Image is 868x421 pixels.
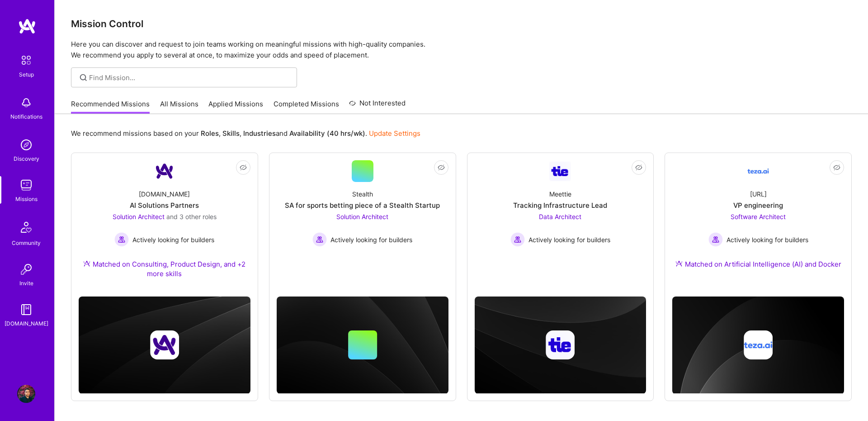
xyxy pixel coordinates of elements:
[19,70,34,79] div: Setup
[17,301,35,319] img: guide book
[160,99,198,114] a: All Missions
[349,98,406,114] a: Not Interested
[89,73,290,82] input: Find Mission...
[539,213,581,220] span: Data Architect
[14,154,39,163] div: Discovery
[17,51,36,70] img: setup
[285,201,440,210] div: SA for sports betting piece of a Stealth Startup
[277,160,448,273] a: StealthSA for sports betting piece of a Stealth StartupSolution Architect Actively looking for bu...
[19,278,33,288] div: Invite
[71,39,852,61] p: Here you can discover and request to join teams working on meaningful missions with high-quality ...
[150,330,179,359] img: Company logo
[15,194,38,204] div: Missions
[438,164,445,171] i: icon EyeClosed
[17,260,35,278] img: Invite
[274,99,339,114] a: Completed Missions
[330,235,412,244] span: Actively looking for builders
[312,232,327,247] img: Actively looking for builders
[833,164,840,171] i: icon EyeClosed
[549,162,571,181] img: Company Logo
[114,232,129,247] img: Actively looking for builders
[744,330,773,359] img: Company logo
[166,213,217,220] span: and 3 other roles
[18,18,36,34] img: logo
[15,385,38,403] a: User Avatar
[113,213,165,220] span: Solution Architect
[222,129,240,138] b: Skills
[78,72,89,83] i: icon SearchGrey
[139,189,190,199] div: [DOMAIN_NAME]
[79,259,250,278] div: Matched on Consulting, Product Design, and +2 more skills
[747,160,769,182] img: Company Logo
[549,189,571,199] div: Meettie
[79,160,250,289] a: Company Logo[DOMAIN_NAME]AI Solutions PartnersSolution Architect and 3 other rolesActively lookin...
[79,297,250,394] img: cover
[132,235,214,244] span: Actively looking for builders
[83,260,90,267] img: Ateam Purple Icon
[750,189,767,199] div: [URL]
[71,99,150,114] a: Recommended Missions
[726,235,808,244] span: Actively looking for builders
[130,201,199,210] div: AI Solutions Partners
[513,201,607,210] div: Tracking Infrastructure Lead
[17,136,35,154] img: discovery
[733,201,783,210] div: VP engineering
[675,260,683,267] img: Ateam Purple Icon
[243,129,276,138] b: Industries
[17,176,35,194] img: teamwork
[672,160,844,280] a: Company Logo[URL]VP engineeringSoftware Architect Actively looking for buildersActively looking f...
[17,94,35,112] img: bell
[672,297,844,394] img: cover
[10,112,42,121] div: Notifications
[475,297,646,394] img: cover
[708,232,723,247] img: Actively looking for builders
[289,129,365,138] b: Availability (40 hrs/wk)
[201,129,219,138] b: Roles
[352,189,373,199] div: Stealth
[528,235,610,244] span: Actively looking for builders
[71,129,420,138] p: We recommend missions based on your , , and .
[208,99,263,114] a: Applied Missions
[15,216,37,238] img: Community
[71,18,852,29] h3: Mission Control
[277,297,448,394] img: cover
[731,213,786,220] span: Software Architect
[369,129,420,138] a: Update Settings
[17,385,35,403] img: User Avatar
[546,330,575,359] img: Company logo
[336,213,388,220] span: Solution Architect
[675,259,841,269] div: Matched on Artificial Intelligence (AI) and Docker
[240,164,247,171] i: icon EyeClosed
[635,164,642,171] i: icon EyeClosed
[154,160,175,182] img: Company Logo
[510,232,525,247] img: Actively looking for builders
[5,319,48,328] div: [DOMAIN_NAME]
[475,160,646,273] a: Company LogoMeettieTracking Infrastructure LeadData Architect Actively looking for buildersActive...
[12,238,41,248] div: Community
